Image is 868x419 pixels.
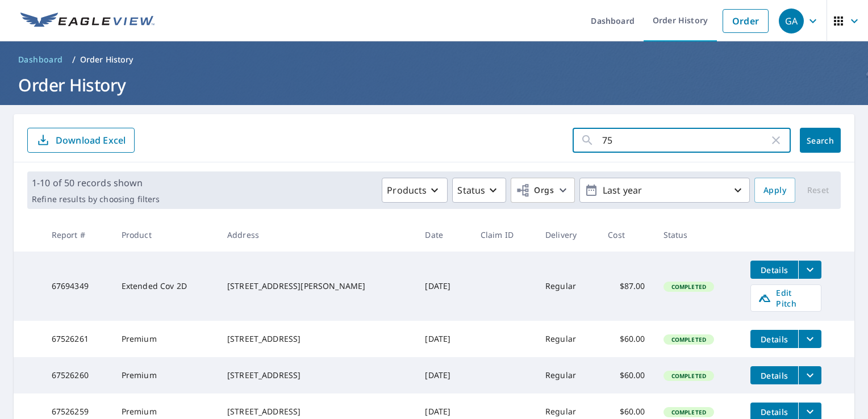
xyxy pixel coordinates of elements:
[750,366,798,384] button: detailsBtn-67526260
[416,218,471,252] th: Date
[750,284,821,312] a: Edit Pitch
[800,128,841,153] button: Search
[43,218,112,252] th: Report #
[763,183,786,198] span: Apply
[218,218,416,252] th: Address
[809,135,832,146] span: Search
[536,357,599,393] td: Regular
[14,73,854,97] h1: Order History
[798,330,821,348] button: filesDropdownBtn-67526261
[757,265,791,275] span: Details
[382,178,448,203] button: Products
[757,407,791,417] span: Details
[599,321,654,357] td: $60.00
[665,283,713,291] span: Completed
[112,357,218,393] td: Premium
[579,178,750,203] button: Last year
[32,176,160,190] p: 1-10 of 50 records shown
[665,372,713,380] span: Completed
[599,218,654,252] th: Cost
[511,178,575,203] button: Orgs
[112,252,218,321] td: Extended Cov 2D
[779,9,804,33] div: GA
[72,53,76,66] li: /
[599,357,654,393] td: $60.00
[599,252,654,321] td: $87.00
[112,218,218,252] th: Product
[227,370,407,381] div: [STREET_ADDRESS]
[665,336,713,343] span: Completed
[654,218,742,252] th: Status
[18,54,63,65] span: Dashboard
[43,252,112,321] td: 67694349
[536,252,599,321] td: Regular
[43,357,112,393] td: 67526260
[757,334,791,345] span: Details
[750,261,798,279] button: detailsBtn-67694349
[14,51,854,69] nav: breadcrumb
[43,321,112,357] td: 67526261
[798,366,821,384] button: filesDropdownBtn-67526260
[471,218,536,252] th: Claim ID
[758,287,814,309] span: Edit Pitch
[32,194,160,204] p: Refine results by choosing filters
[723,9,769,33] a: Order
[112,321,218,357] td: Premium
[387,183,427,197] p: Products
[227,406,407,417] div: [STREET_ADDRESS]
[665,408,713,416] span: Completed
[452,178,506,203] button: Status
[416,252,471,321] td: [DATE]
[27,128,135,153] button: Download Excel
[80,54,133,65] p: Order History
[56,134,126,146] p: Download Excel
[598,181,731,200] p: Last year
[536,321,599,357] td: Regular
[754,178,795,203] button: Apply
[14,51,68,69] a: Dashboard
[416,357,471,393] td: [DATE]
[750,330,798,348] button: detailsBtn-67526261
[227,280,407,292] div: [STREET_ADDRESS][PERSON_NAME]
[602,124,769,156] input: Address, Report #, Claim ID, etc.
[20,12,155,30] img: EV Logo
[798,261,821,279] button: filesDropdownBtn-67694349
[516,183,554,198] span: Orgs
[757,370,791,381] span: Details
[457,183,485,197] p: Status
[227,333,407,345] div: [STREET_ADDRESS]
[416,321,471,357] td: [DATE]
[536,218,599,252] th: Delivery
